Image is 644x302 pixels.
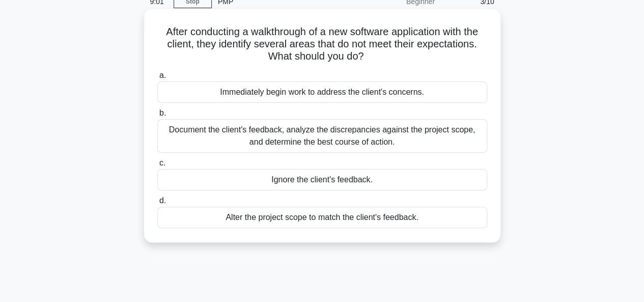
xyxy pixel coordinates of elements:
[157,169,487,190] div: Ignore the client's feedback.
[157,207,487,228] div: Alter the project scope to match the client's feedback.
[156,25,488,63] h5: After conducting a walkthrough of a new software application with the client, they identify sever...
[159,158,165,167] span: c.
[159,108,166,117] span: b.
[157,81,487,103] div: Immediately begin work to address the client's concerns.
[159,196,166,205] span: d.
[157,119,487,153] div: Document the client's feedback, analyze the discrepancies against the project scope, and determin...
[159,71,166,79] span: a.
